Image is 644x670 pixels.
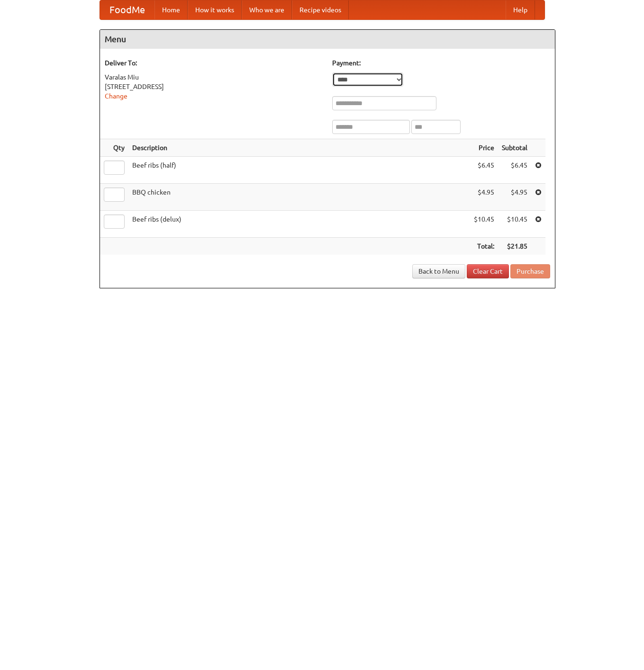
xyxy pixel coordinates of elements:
td: $6.45 [498,157,531,184]
th: Qty [100,139,128,157]
a: Recipe videos [292,0,349,19]
th: Price [470,139,498,157]
h5: Deliver To: [105,58,323,68]
td: $10.45 [470,211,498,238]
th: Subtotal [498,139,531,157]
a: Clear Cart [467,264,509,278]
h4: Menu [100,30,555,49]
div: Varalas Miu [105,72,323,82]
h5: Payment: [332,58,550,68]
div: [STREET_ADDRESS] [105,82,323,91]
button: Purchase [510,264,550,278]
a: FoodMe [100,0,154,19]
td: Beef ribs (half) [128,157,470,184]
td: $6.45 [470,157,498,184]
a: Home [154,0,188,19]
td: $10.45 [498,211,531,238]
a: Back to Menu [412,264,465,278]
th: Description [128,139,470,157]
a: How it works [188,0,242,19]
td: $4.95 [498,184,531,211]
a: Who we are [242,0,292,19]
a: Help [506,0,535,19]
th: Total: [470,238,498,255]
td: Beef ribs (delux) [128,211,470,238]
th: $21.85 [498,238,531,255]
a: Change [105,92,127,100]
td: BBQ chicken [128,184,470,211]
td: $4.95 [470,184,498,211]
